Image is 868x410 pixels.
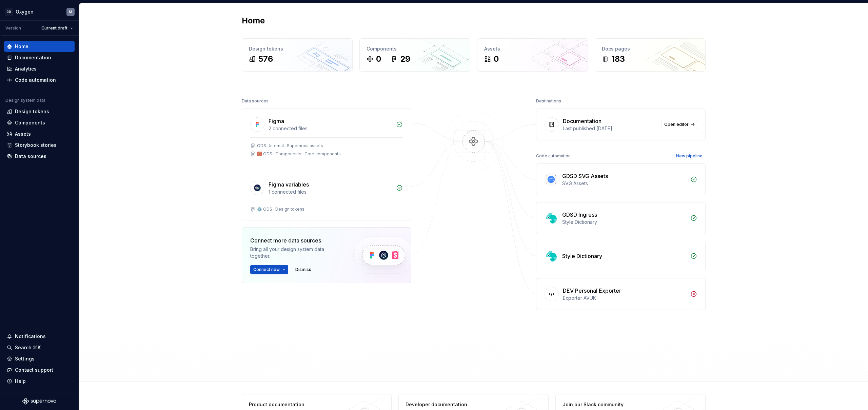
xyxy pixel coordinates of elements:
[664,122,689,127] span: Open editor
[41,25,67,31] span: Current draft
[563,117,601,125] div: Documentation
[5,8,13,16] div: GD
[562,211,597,219] div: GDSD Ingress
[15,355,35,362] div: Settings
[367,45,463,52] div: Components
[4,129,75,139] a: Assets
[4,342,75,353] button: Search ⌘K
[4,140,75,151] a: Storybook stories
[269,117,284,125] div: Figma
[4,365,75,375] button: Contact support
[15,119,45,126] div: Components
[562,172,608,180] div: GDSD SVG Assets
[563,401,661,408] div: Join our Slack community
[242,172,411,220] a: Figma variables1 connected files⚙️ ODS ⸱ Design tokens
[563,125,657,132] div: Last published [DATE]
[15,367,53,373] div: Contact support
[563,287,621,295] div: DEV Personal Exporter
[242,15,265,26] h2: Home
[257,151,341,157] div: 🧱 ODS ⸱ Components ⸱ Core components
[4,151,75,162] a: Data sources
[250,246,342,259] div: Bring all your design system data together.
[494,54,499,64] div: 0
[15,43,28,50] div: Home
[5,25,21,31] div: Version
[15,344,41,351] div: Search ⌘K
[242,96,269,106] div: Data sources
[5,98,45,103] div: Design system data
[258,54,273,64] div: 576
[562,252,602,260] div: Style Dictionary
[15,142,57,149] div: Storybook stories
[562,180,686,187] div: SVG Assets
[602,45,698,52] div: Docs pages
[269,125,392,132] div: 2 connected files
[242,38,353,72] a: Design tokens576
[292,265,314,274] button: Dismiss
[595,38,706,72] a: Docs pages183
[4,41,75,52] a: Home
[563,295,686,301] div: Exporter AVUK
[250,236,342,245] div: Connect more data sources
[4,63,75,74] a: Analytics
[477,38,588,72] a: Assets0
[253,267,280,272] span: Connect new
[15,108,49,115] div: Design tokens
[484,45,581,52] div: Assets
[15,333,46,340] div: Notifications
[4,117,75,128] a: Components
[4,376,75,387] button: Help
[676,153,703,159] span: New pipeline
[4,353,75,364] a: Settings
[359,38,470,72] a: Components029
[257,143,323,149] div: ODS ⸱ Internal ⸱ Supernova assets
[269,189,392,195] div: 1 connected files
[4,331,75,342] button: Notifications
[38,23,76,33] button: Current draft
[562,219,686,226] div: Style Dictionary
[22,398,56,405] svg: Supernova Logo
[611,54,625,64] div: 183
[4,75,75,85] a: Code automation
[257,207,304,212] div: ⚙️ ODS ⸱ Design tokens
[69,9,72,15] div: M
[406,401,504,408] div: Developer documentation
[250,265,288,274] button: Connect new
[16,8,34,15] div: Oxygen
[249,45,346,52] div: Design tokens
[668,151,706,161] button: New pipeline
[295,267,311,272] span: Dismiss
[269,180,309,189] div: Figma variables
[536,96,561,106] div: Destinations
[4,52,75,63] a: Documentation
[661,120,697,129] a: Open editor
[15,77,56,83] div: Code automation
[15,153,46,160] div: Data sources
[400,54,410,64] div: 29
[536,151,571,161] div: Code automation
[249,401,348,408] div: Product documentation
[376,54,381,64] div: 0
[15,65,37,72] div: Analytics
[242,109,411,165] a: Figma2 connected filesODS ⸱ Internal ⸱ Supernova assets🧱 ODS ⸱ Components ⸱ Core components
[15,131,31,137] div: Assets
[15,54,51,61] div: Documentation
[15,378,26,385] div: Help
[1,4,77,19] button: GDOxygenM
[4,106,75,117] a: Design tokens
